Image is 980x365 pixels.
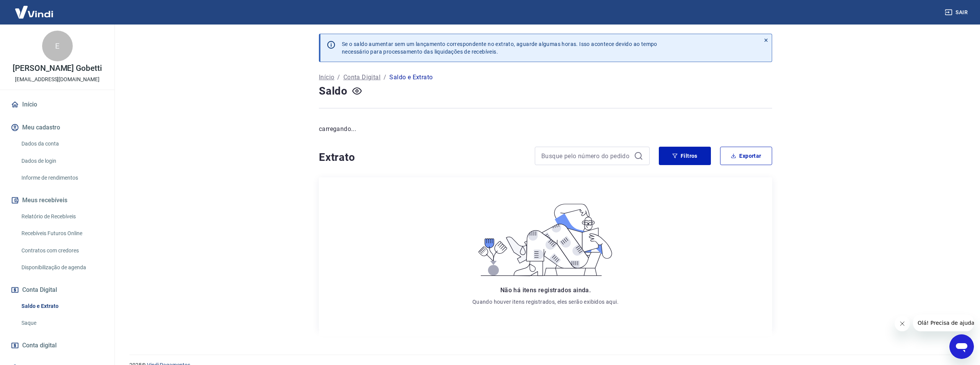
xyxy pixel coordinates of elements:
iframe: Mensagem da empresa [913,314,974,331]
button: Sair [943,5,971,20]
div: E [42,31,73,61]
button: Meus recebíveis [9,192,105,209]
a: Contratos com credores [18,243,105,259]
p: [EMAIL_ADDRESS][DOMAIN_NAME] [15,75,100,83]
a: Início [9,96,105,113]
a: Conta Digital [343,73,381,82]
a: Informe de rendimentos [18,170,105,186]
iframe: Botão para abrir a janela de mensagens [949,334,974,359]
h4: Saldo [319,83,348,99]
button: Exportar [720,147,772,165]
h4: Extrato [319,150,526,165]
a: Disponibilização de agenda [18,260,105,275]
button: Conta Digital [9,282,105,298]
span: Não há itens registrados ainda. [500,286,591,294]
a: Dados da conta [18,136,105,152]
a: Conta digital [9,337,105,354]
p: [PERSON_NAME] Gobetti [13,64,102,72]
a: Saldo e Extrato [18,298,105,314]
a: Relatório de Recebíveis [18,209,105,224]
p: Saldo e Extrato [389,73,433,82]
p: carregando... [319,124,772,134]
img: Vindi [9,0,59,24]
p: / [337,73,340,82]
a: Início [319,73,334,82]
a: Saque [18,315,105,331]
iframe: Fechar mensagem [895,316,910,331]
input: Busque pelo número do pedido [541,150,631,162]
p: / [384,73,386,82]
button: Filtros [659,147,711,165]
a: Dados de login [18,153,105,169]
span: Olá! Precisa de ajuda? [5,5,64,11]
p: Quando houver itens registrados, eles serão exibidos aqui. [472,298,619,306]
p: Se o saldo aumentar sem um lançamento correspondente no extrato, aguarde algumas horas. Isso acon... [342,40,657,56]
a: Recebíveis Futuros Online [18,226,105,241]
span: Conta digital [22,340,57,351]
button: Meu cadastro [9,119,105,136]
